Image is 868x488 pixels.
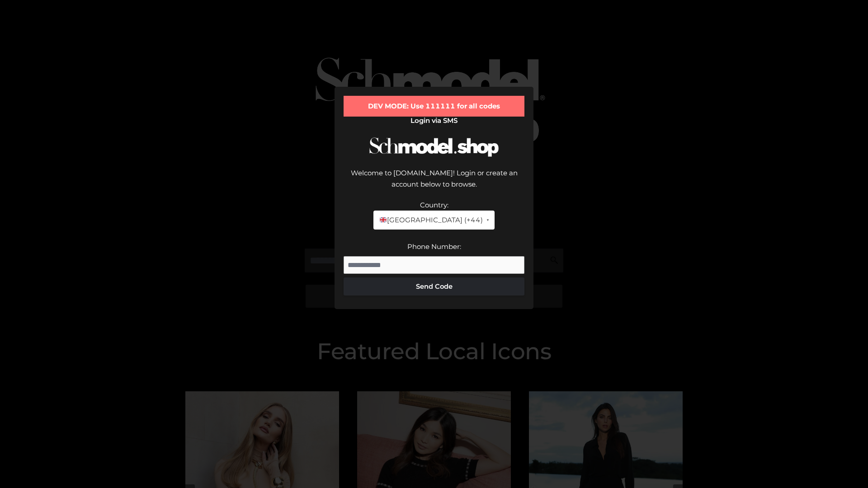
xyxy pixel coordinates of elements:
div: Welcome to [DOMAIN_NAME]! Login or create an account below to browse. [344,167,524,199]
h2: Login via SMS [344,117,524,125]
label: Phone Number: [407,242,461,251]
img: Schmodel Logo [366,129,502,165]
span: [GEOGRAPHIC_DATA] (+44) [379,214,482,226]
img: 🇬🇧 [380,216,387,223]
label: Country: [420,201,448,209]
div: DEV MODE: Use 111111 for all codes [344,96,524,117]
button: Send Code [344,277,524,296]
